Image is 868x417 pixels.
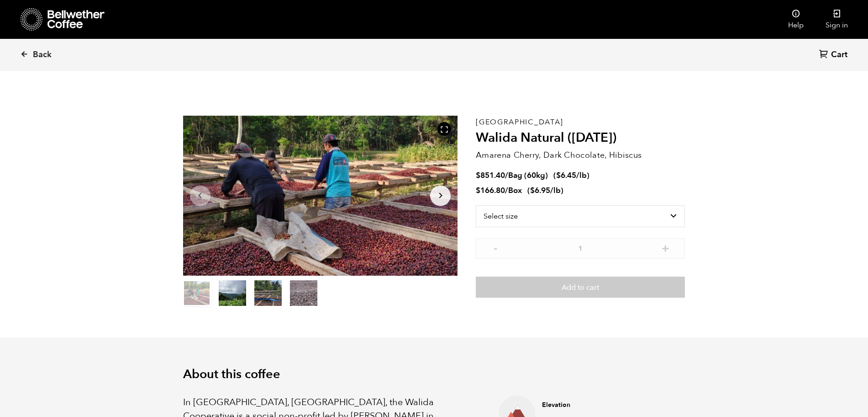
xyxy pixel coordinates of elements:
span: / [505,170,508,181]
bdi: 166.80 [476,185,505,196]
bdi: 6.45 [556,170,576,181]
bdi: 6.95 [530,185,550,196]
span: / [505,185,508,196]
p: Amarena Cherry, Dark Chocolate, Hibiscus [476,149,685,161]
h2: Walida Natural ([DATE]) [476,130,685,146]
button: + [660,243,671,252]
button: - [489,243,501,252]
span: $ [476,170,480,181]
bdi: 851.40 [476,170,505,181]
span: Box [508,185,522,196]
h2: About this coffee [183,367,685,382]
span: Bag (60kg) [508,170,548,181]
span: /lb [576,170,587,181]
a: Cart [819,49,850,61]
span: ( ) [553,170,589,181]
h4: Elevation [542,401,638,410]
span: ( ) [527,185,563,196]
span: $ [556,170,561,181]
span: /lb [550,185,561,196]
span: Back [33,49,52,60]
span: $ [476,185,480,196]
span: Cart [831,49,847,60]
button: Add to cart [476,277,685,298]
span: $ [530,185,535,196]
